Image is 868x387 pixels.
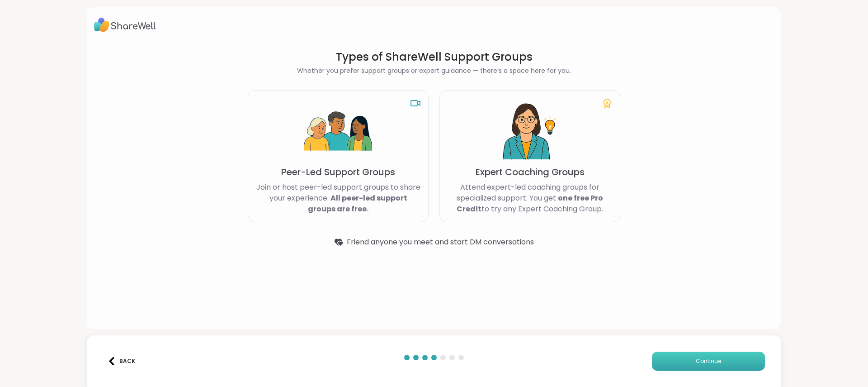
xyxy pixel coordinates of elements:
h2: Whether you prefer support groups or expert guidance — there’s a space here for you. [248,66,620,76]
span: Friend anyone you meet and start DM conversations [347,237,534,248]
span: Continue [696,357,721,365]
p: Peer-Led Support Groups [281,166,395,178]
button: Continue [652,352,765,371]
p: Join or host peer-led support groups to share your experience. [255,182,421,215]
button: Back [103,352,139,371]
p: Attend expert-led coaching groups for specialized support. You get to try any Expert Coaching Group. [447,182,613,215]
b: one free Pro Credit [457,193,603,214]
b: All peer-led support groups are free. [308,193,407,214]
p: Expert Coaching Groups [476,166,585,178]
h1: Types of ShareWell Support Groups [248,50,620,64]
img: Expert Coaching Groups [496,98,564,166]
img: ShareWell Logo [94,14,156,35]
img: Peer-Led Support Groups [304,98,372,166]
div: Back [108,357,135,365]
